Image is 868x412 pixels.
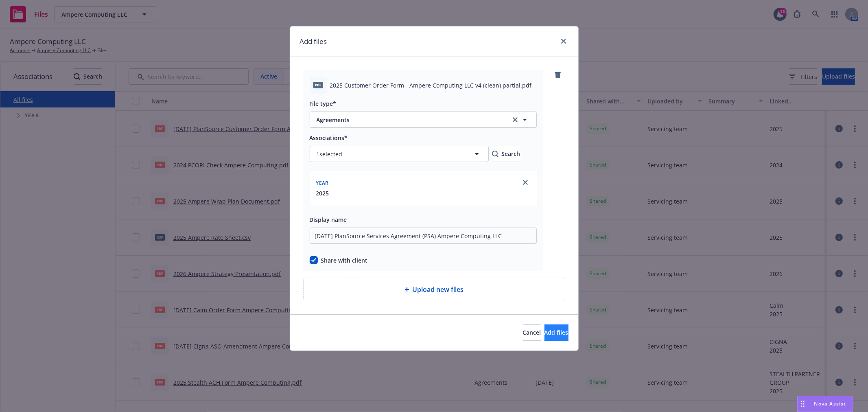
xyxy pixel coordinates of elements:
span: Year [316,180,329,186]
svg: Search [492,151,498,157]
span: Agreements [317,116,500,124]
div: Search [492,146,520,162]
span: 2025 Customer Order Form - Ampere Computing LLC v4 (clean) partial.pdf [330,81,532,90]
span: Nova Assist [814,400,846,407]
div: Drag to move [798,396,808,412]
span: Cancel [523,329,541,336]
button: Nova Assist [797,396,853,412]
a: close [520,178,530,187]
h1: Add files [300,36,327,47]
span: File type* [310,100,337,107]
span: Add files [544,329,568,336]
button: Cancel [523,324,541,341]
button: Add files [544,324,568,341]
button: Agreementsclear selection [310,112,537,128]
span: Share with client [321,256,368,265]
a: clear selection [510,115,520,125]
span: Associations* [310,134,348,142]
div: Upload new files [303,278,565,301]
input: Add display name here... [310,228,537,244]
span: pdf [313,82,323,88]
button: SearchSearch [492,146,520,162]
button: 1selected [310,146,489,162]
button: 2025 [316,189,329,197]
span: 1 selected [317,150,343,158]
a: remove [553,70,563,80]
span: Display name [310,216,347,224]
a: close [559,36,568,46]
span: Upload new files [413,285,464,294]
